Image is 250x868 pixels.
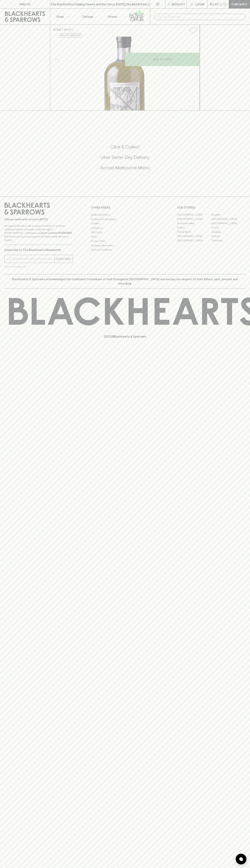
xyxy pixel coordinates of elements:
[91,248,159,252] a: Terms & Conditions
[91,230,159,235] a: Gift Cards
[4,130,246,189] div: Call to action block
[50,37,200,110] img: 40088.png
[50,9,75,24] button: Shop
[4,265,73,268] p: We will never spam you
[211,234,246,238] a: Prahran
[211,221,246,225] a: [GEOGRAPHIC_DATA]
[59,33,82,38] button: Add to wishlist
[108,14,117,19] p: Stores
[19,2,31,6] p: FIND US
[4,218,73,221] p: Sibling owned and run since [DATE]
[56,257,71,261] p: SUBSCRIBE
[75,9,100,24] a: Tastings
[210,2,218,6] p: $0.00
[177,230,211,234] a: Fitzroy North
[211,230,246,234] a: Geelong
[211,238,246,243] a: Thornbury
[211,225,246,230] a: Fitzroy
[239,857,243,861] img: bubble-icon
[177,234,211,238] a: [GEOGRAPHIC_DATA]
[4,154,246,160] h5: Uber Same-Day Delivery
[211,213,246,217] a: Braddon
[56,14,64,19] p: Shop
[153,57,172,61] p: ADD TO CART
[39,231,72,234] strong: Liquor License #32064953
[172,2,185,6] p: Wishlist
[82,14,93,19] p: Tastings
[231,2,247,6] p: Checkout
[7,256,55,262] input: e.g. jane@blackheartsandsparrows.com.au
[64,28,72,31] a: SHOP
[100,9,125,24] a: Stores
[177,225,211,230] a: Elwood
[7,277,243,286] p: Blackhearts & Sparrows acknowledges the traditional Custodians of land throughout [GEOGRAPHIC_DAT...
[4,165,246,171] h5: Across Melbourne Metro
[177,217,211,221] a: [GEOGRAPHIC_DATA]
[195,2,204,6] p: Login
[188,26,198,35] button: Add to wishlist
[4,248,73,252] p: Subscribe to The Blackhearts Newsletter
[177,221,211,225] a: Brunswick West
[91,235,159,239] a: FAQ's
[91,205,159,210] p: OTHER AREAS
[55,255,73,263] button: SUBSCRIBE
[177,238,211,243] a: [GEOGRAPHIC_DATA]
[91,221,159,226] a: Careers
[177,205,246,210] p: OUR STORES
[91,239,159,243] a: Privacy Policy
[177,213,211,217] a: [GEOGRAPHIC_DATA]
[91,243,159,248] a: Shipping Information
[53,28,61,31] a: HOME
[163,14,243,20] input: Try "Pinot noir"
[125,53,200,66] button: ADD TO CART
[91,226,159,230] a: Contact Us
[4,144,246,150] h5: Click & Collect
[91,217,159,221] a: Business & Bulk Gifting
[211,217,246,221] a: [GEOGRAPHIC_DATA]
[224,3,226,5] p: 0
[91,213,159,217] a: Bottle Drop FAQ's
[4,224,73,242] p: It is against the law to sell or supply alcohol to, or to obtain alcohol on behalf of a person un...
